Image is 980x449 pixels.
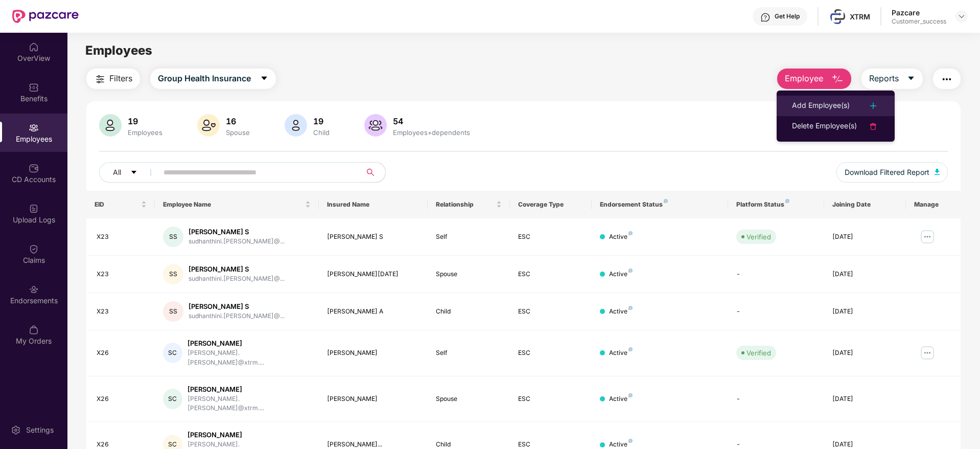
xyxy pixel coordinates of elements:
[941,73,953,85] img: svg+xml;base64,PHN2ZyB4bWxucz0iaHR0cDovL3d3dy53My5vcmcvMjAwMC9zdmciIHdpZHRoPSIyNCIgaGVpZ2h0PSIyNC...
[29,163,39,173] img: svg+xml;base64,PHN2ZyBpZD0iQ0RfQWNjb3VudHMiIGRhdGEtbmFtZT0iQ0QgQWNjb3VudHMiIHhtbG5zPSJodHRwOi8vd3...
[327,394,420,404] div: [PERSON_NAME]
[919,345,936,361] img: manageButton
[29,244,39,254] img: svg+xml;base64,PHN2ZyBpZD0iQ2xhaW0iIHhtbG5zPSJodHRwOi8vd3d3LnczLm9yZy8yMDAwL3N2ZyIgd2lkdGg9IjIwIi...
[518,307,584,317] div: ESC
[628,231,633,235] img: svg+xml;base64,PHN2ZyB4bWxucz0iaHR0cDovL3d3dy53My5vcmcvMjAwMC9zdmciIHdpZHRoPSI4IiBoZWlnaHQ9IjgiIH...
[163,389,182,409] div: SC
[99,114,122,137] img: svg+xml;base64,PHN2ZyB4bWxucz0iaHR0cDovL3d3dy53My5vcmcvMjAwMC9zdmciIHhtbG5zOnhsaW5rPSJodHRwOi8vd3...
[163,264,183,284] div: SS
[628,306,633,310] img: svg+xml;base64,PHN2ZyB4bWxucz0iaHR0cDovL3d3dy53My5vcmcvMjAwMC9zdmciIHdpZHRoPSI4IiBoZWlnaHQ9IjgiIH...
[832,270,898,279] div: [DATE]
[728,256,824,293] td: -
[777,69,851,89] button: Employee
[126,128,165,137] div: Employees
[628,393,633,397] img: svg+xml;base64,PHN2ZyB4bWxucz0iaHR0cDovL3d3dy53My5vcmcvMjAwMC9zdmciIHdpZHRoPSI4IiBoZWlnaHQ9IjgiIH...
[436,348,501,358] div: Self
[311,116,332,126] div: 19
[792,100,850,112] div: Add Employee(s)
[436,232,501,242] div: Self
[113,167,121,178] span: All
[163,200,303,209] span: Employee Name
[510,191,592,218] th: Coverage Type
[224,116,252,126] div: 16
[360,162,386,183] button: search
[158,72,251,85] span: Group Health Insurance
[86,69,140,89] button: Filters
[746,232,771,242] div: Verified
[775,12,800,20] div: Get Help
[436,200,494,209] span: Relationship
[189,302,285,311] div: [PERSON_NAME] S
[785,72,823,85] span: Employee
[664,199,668,203] img: svg+xml;base64,PHN2ZyB4bWxucz0iaHR0cDovL3d3dy53My5vcmcvMjAwMC9zdmciIHdpZHRoPSI4IiBoZWlnaHQ9IjgiIH...
[155,191,319,218] th: Employee Name
[919,229,936,245] img: manageButton
[188,385,311,394] div: [PERSON_NAME]
[391,128,472,137] div: Employees+dependents
[188,348,311,368] div: [PERSON_NAME].[PERSON_NAME]@xtrm....
[97,307,147,317] div: X23
[628,439,633,443] img: svg+xml;base64,PHN2ZyB4bWxucz0iaHR0cDovL3d3dy53My5vcmcvMjAwMC9zdmciIHdpZHRoPSI4IiBoZWlnaHQ9IjgiIH...
[436,307,501,317] div: Child
[29,82,39,93] img: svg+xml;base64,PHN2ZyBpZD0iQmVuZWZpdHMiIHhtbG5zPSJodHRwOi8vd3d3LnczLm9yZy8yMDAwL3N2ZyIgd2lkdGg9Ij...
[97,394,147,404] div: X26
[609,394,633,404] div: Active
[845,167,929,178] span: Download Filtered Report
[850,12,870,21] div: XTRM
[29,204,39,214] img: svg+xml;base64,PHN2ZyBpZD0iVXBsb2FkX0xvZ3MiIGRhdGEtbmFtZT0iVXBsb2FkIExvZ3MiIHhtbG5zPSJodHRwOi8vd3...
[832,307,898,317] div: [DATE]
[436,270,501,279] div: Spouse
[958,12,966,20] img: svg+xml;base64,PHN2ZyBpZD0iRHJvcGRvd24tMzJ4MzIiIHhtbG5zPSJodHRwOi8vd3d3LnczLm9yZy8yMDAwL3N2ZyIgd2...
[518,270,584,279] div: ESC
[609,307,633,317] div: Active
[518,232,584,242] div: ESC
[29,42,39,52] img: svg+xml;base64,PHN2ZyBpZD0iSG9tZSIgeG1sbnM9Imh0dHA6Ly93d3cudzMub3JnLzIwMDAvc3ZnIiB3aWR0aD0iMjAiIG...
[189,264,285,274] div: [PERSON_NAME] S
[311,128,332,137] div: Child
[830,9,845,24] img: xtrm-logo.png
[609,232,633,242] div: Active
[188,430,311,440] div: [PERSON_NAME]
[792,120,857,132] div: Delete Employee(s)
[609,270,633,279] div: Active
[95,200,139,209] span: EID
[29,325,39,335] img: svg+xml;base64,PHN2ZyBpZD0iTXlfT3JkZXJzIiBkYXRhLW5hbWU9Ik15IE9yZGVycyIgeG1sbnM9Imh0dHA6Ly93d3cudz...
[189,311,285,321] div: sudhanthini.[PERSON_NAME]@...
[832,232,898,242] div: [DATE]
[436,394,501,404] div: Spouse
[99,162,161,183] button: Allcaret-down
[364,114,387,137] img: svg+xml;base64,PHN2ZyB4bWxucz0iaHR0cDovL3d3dy53My5vcmcvMjAwMC9zdmciIHhtbG5zOnhsaW5rPSJodHRwOi8vd3...
[892,17,946,26] div: Customer_success
[428,191,509,218] th: Relationship
[189,237,285,246] div: sudhanthini.[PERSON_NAME]@...
[86,191,155,218] th: EID
[867,100,879,112] img: svg+xml;base64,PHN2ZyB4bWxucz0iaHR0cDovL3d3dy53My5vcmcvMjAwMC9zdmciIHdpZHRoPSIyNCIgaGVpZ2h0PSIyNC...
[188,394,311,414] div: [PERSON_NAME].[PERSON_NAME]@xtrm....
[824,191,906,218] th: Joining Date
[163,227,183,247] div: SS
[126,116,165,126] div: 19
[29,123,39,133] img: svg+xml;base64,PHN2ZyBpZD0iRW1wbG95ZWVzIiB4bWxucz0iaHR0cDovL3d3dy53My5vcmcvMjAwMC9zdmciIHdpZHRoPS...
[285,114,307,137] img: svg+xml;base64,PHN2ZyB4bWxucz0iaHR0cDovL3d3dy53My5vcmcvMjAwMC9zdmciIHhtbG5zOnhsaW5rPSJodHRwOi8vd3...
[109,72,132,85] span: Filters
[892,8,946,17] div: Pazcare
[935,169,940,175] img: svg+xml;base64,PHN2ZyB4bWxucz0iaHR0cDovL3d3dy53My5vcmcvMjAwMC9zdmciIHhtbG5zOnhsaW5rPSJodHRwOi8vd3...
[391,116,472,126] div: 54
[327,270,420,279] div: [PERSON_NAME][DATE]
[327,307,420,317] div: [PERSON_NAME] A
[906,191,961,218] th: Manage
[189,227,285,237] div: [PERSON_NAME] S
[197,114,220,137] img: svg+xml;base64,PHN2ZyB4bWxucz0iaHR0cDovL3d3dy53My5vcmcvMjAwMC9zdmciIHhtbG5zOnhsaW5rPSJodHRwOi8vd3...
[831,73,844,85] img: svg+xml;base64,PHN2ZyB4bWxucz0iaHR0cDovL3d3dy53My5vcmcvMjAwMC9zdmciIHhtbG5zOnhsaW5rPSJodHRwOi8vd3...
[861,69,923,89] button: Reportscaret-down
[12,10,79,23] img: New Pazcare Logo
[736,200,815,209] div: Platform Status
[94,73,106,85] img: svg+xml;base64,PHN2ZyB4bWxucz0iaHR0cDovL3d3dy53My5vcmcvMjAwMC9zdmciIHdpZHRoPSIyNCIgaGVpZ2h0PSIyNC...
[97,232,147,242] div: X23
[907,74,915,83] span: caret-down
[728,376,824,422] td: -
[609,348,633,358] div: Active
[85,43,152,58] span: Employees
[867,120,879,132] img: svg+xml;base64,PHN2ZyB4bWxucz0iaHR0cDovL3d3dy53My5vcmcvMjAwMC9zdmciIHdpZHRoPSIyNCIgaGVpZ2h0PSIyNC...
[832,348,898,358] div: [DATE]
